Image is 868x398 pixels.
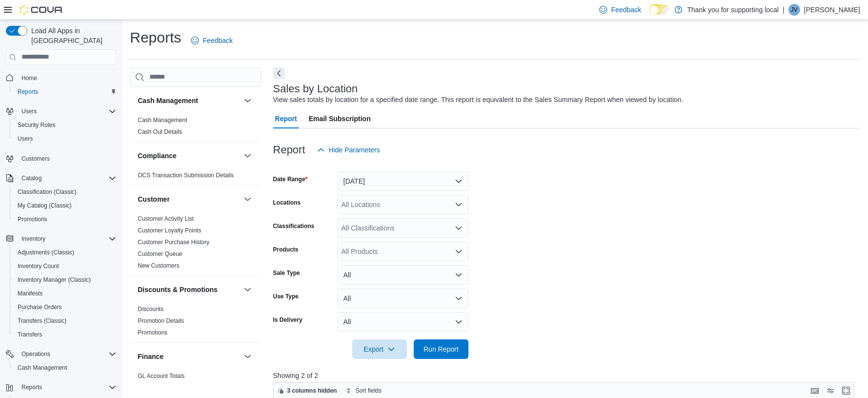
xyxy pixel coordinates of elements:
span: Sort fields [356,387,381,395]
button: Catalog [18,172,45,184]
button: Security Roles [10,118,120,132]
button: Customers [2,151,120,166]
button: Users [10,132,120,146]
button: All [338,289,468,308]
span: Cash Management [18,364,67,372]
span: Customers [18,152,116,165]
button: Reports [2,380,120,394]
span: Inventory [21,235,45,243]
label: Classifications [273,222,315,230]
a: Security Roles [14,119,59,131]
span: Manifests [18,290,42,297]
span: Security Roles [18,121,55,129]
label: Locations [273,199,301,207]
span: Operations [18,348,116,360]
h3: Report [273,144,305,156]
a: Feedback [187,31,236,50]
button: Classification (Classic) [10,185,120,199]
button: Export [352,339,407,359]
button: Discounts & Promotions [138,285,240,294]
span: Dark Mode [649,15,650,15]
span: Transfers (Classic) [14,315,116,327]
p: [PERSON_NAME] [804,4,860,16]
button: Inventory Count [10,259,120,273]
button: Keyboard shortcuts [809,385,821,397]
label: Products [273,246,298,253]
button: Users [18,105,41,117]
a: Classification (Classic) [14,186,81,198]
a: Customer Loyalty Points [138,227,201,234]
a: Users [14,133,37,145]
div: Cash Management [130,114,261,142]
a: Promotions [138,329,168,336]
button: Inventory Manager (Classic) [10,273,120,287]
button: Reports [10,85,120,99]
a: Home [18,72,41,84]
div: Customer [130,213,261,275]
span: Users [18,135,33,143]
a: Transfers (Classic) [14,315,70,327]
button: Manifests [10,287,120,300]
a: Cash Out Details [138,128,182,135]
span: My Catalog (Classic) [18,202,72,209]
button: Customer [138,194,240,204]
a: Cash Management [14,362,71,374]
button: Hide Parameters [313,140,384,160]
a: Customer Purchase History [138,239,210,246]
span: Reports [18,88,38,96]
span: Users [21,107,37,115]
button: Cash Management [138,96,240,105]
span: My Catalog (Classic) [14,200,116,211]
button: Customer [242,193,254,205]
a: GL Transactions [138,384,180,391]
label: Sale Type [273,269,300,277]
div: View sales totals by location for a specified date range. This report is equivalent to the Sales ... [273,95,683,105]
label: Use Type [273,293,298,300]
span: Feedback [611,5,641,15]
a: Promotion Details [138,317,184,324]
button: Operations [2,347,120,361]
h3: Compliance [138,151,176,161]
button: Transfers [10,328,120,341]
button: Finance [138,352,240,361]
h3: Finance [138,352,164,361]
p: | [783,4,784,16]
span: Classification (Classic) [18,188,77,196]
span: Run Report [423,344,459,354]
span: Inventory Count [14,260,116,272]
h3: Discounts & Promotions [138,285,217,294]
p: Showing 2 of 2 [273,371,860,380]
button: Open list of options [455,201,463,209]
button: Promotions [10,212,120,226]
button: Adjustments (Classic) [10,246,120,259]
span: Promotions [14,213,116,225]
span: Reports [21,383,42,391]
button: 3 columns hidden [274,385,341,397]
span: Transfers [14,329,116,340]
button: All [338,312,468,332]
button: All [338,265,468,285]
span: Classification (Classic) [14,186,116,198]
button: Sort fields [342,385,385,397]
button: Cash Management [242,95,254,106]
a: Purchase Orders [14,301,66,313]
span: Adjustments (Classic) [18,249,74,256]
button: Next [273,67,285,79]
h1: Reports [130,28,181,47]
span: Reports [18,381,116,393]
button: Inventory [2,232,120,246]
a: Promotions [14,213,51,225]
button: Discounts & Promotions [242,284,254,295]
button: Inventory [18,233,49,245]
a: Reports [14,86,42,98]
a: OCS Transaction Submission Details [138,172,234,179]
span: Purchase Orders [14,301,116,313]
button: Users [2,105,120,118]
a: Inventory Count [14,260,63,272]
div: Compliance [130,169,261,185]
a: GL Account Totals [138,373,185,379]
a: Customer Queue [138,251,182,257]
label: Is Delivery [273,316,302,324]
a: My Catalog (Classic) [14,200,76,211]
button: Operations [18,348,54,360]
